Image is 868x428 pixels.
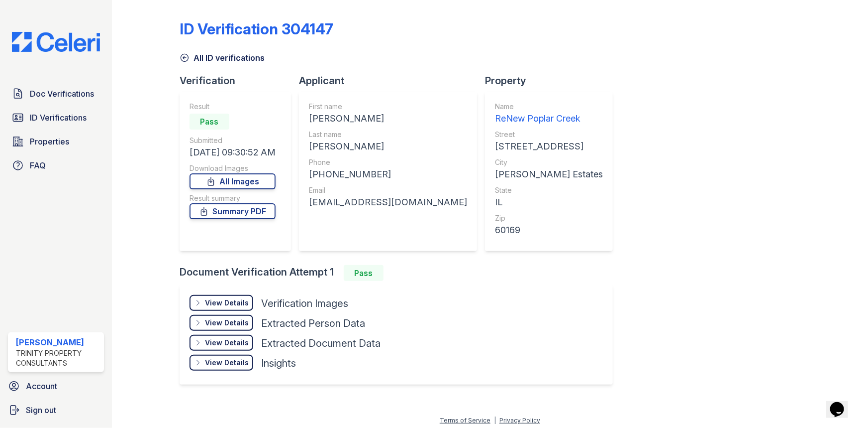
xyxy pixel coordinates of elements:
[190,163,276,173] div: Download Images
[261,356,296,370] div: Insights
[344,265,384,281] div: Pass
[495,102,603,112] div: Name
[190,136,276,145] div: Submitted
[8,132,104,151] a: Properties
[4,400,108,420] a: Sign out
[190,193,276,203] div: Result summary
[8,155,104,175] a: FAQ
[495,185,603,195] div: State
[190,203,276,219] a: Summary PDF
[190,145,276,159] div: [DATE] 09:30:52 AM
[8,84,104,104] a: Doc Verifications
[261,336,381,350] div: Extracted Document Data
[30,112,87,124] span: ID Verifications
[494,417,496,424] div: |
[495,102,603,126] a: Name ReNew Poplar Creek
[495,140,603,153] div: [STREET_ADDRESS]
[180,52,265,64] a: All ID verifications
[495,167,603,181] div: [PERSON_NAME] Estates
[309,140,467,153] div: [PERSON_NAME]
[309,130,467,140] div: Last name
[16,348,100,368] div: Trinity Property Consultants
[8,108,104,128] a: ID Verifications
[309,112,467,126] div: [PERSON_NAME]
[499,417,540,424] a: Privacy Policy
[495,213,603,223] div: Zip
[205,318,249,328] div: View Details
[190,102,276,112] div: Result
[495,157,603,167] div: City
[30,136,69,147] span: Properties
[309,157,467,167] div: Phone
[826,388,858,418] iframe: chat widget
[190,114,229,130] div: Pass
[180,74,299,88] div: Verification
[495,112,603,126] div: ReNew Poplar Creek
[180,265,621,281] div: Document Verification Attempt 1
[30,88,94,100] span: Doc Verifications
[309,102,467,112] div: First name
[26,404,56,416] span: Sign out
[261,316,365,330] div: Extracted Person Data
[4,32,108,52] img: CE_Logo_Blue-a8612792a0a2168367f1c8372b55b34899dd931a85d93a1a3d3e32e68fde9ad4.png
[485,74,621,88] div: Property
[495,130,603,140] div: Street
[190,173,276,189] a: All Images
[180,20,333,38] div: ID Verification 304147
[4,376,108,396] a: Account
[16,336,100,348] div: [PERSON_NAME]
[309,167,467,181] div: [PHONE_NUMBER]
[26,380,57,392] span: Account
[205,298,249,308] div: View Details
[205,358,249,368] div: View Details
[205,338,249,348] div: View Details
[261,296,348,310] div: Verification Images
[309,185,467,195] div: Email
[30,159,46,171] span: FAQ
[299,74,485,88] div: Applicant
[309,195,467,209] div: [EMAIL_ADDRESS][DOMAIN_NAME]
[495,195,603,209] div: IL
[495,223,603,237] div: 60169
[440,417,490,424] a: Terms of Service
